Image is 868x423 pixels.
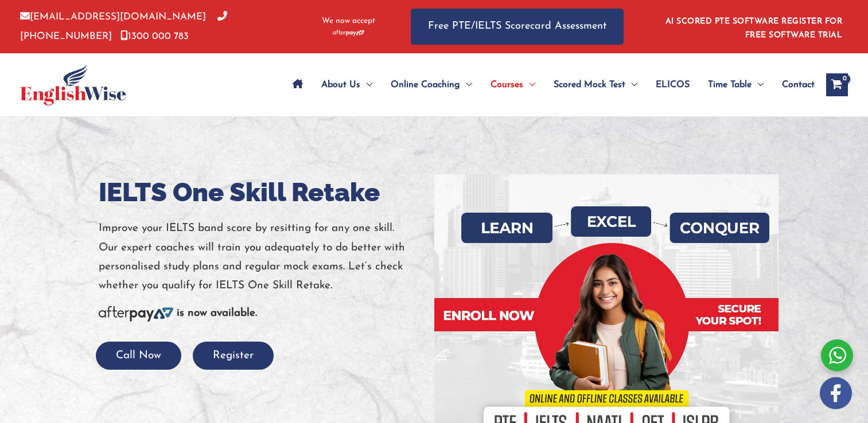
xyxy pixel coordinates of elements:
a: Free PTE/IELTS Scorecard Assessment [411,9,624,45]
span: Online Coaching [391,65,460,105]
span: About Us [321,65,360,105]
span: Scored Mock Test [554,65,625,105]
a: Register [193,350,274,361]
span: Contact [782,65,815,105]
a: ELICOS [647,65,699,105]
a: View Shopping Cart, empty [826,73,848,96]
span: ELICOS [656,65,690,105]
a: [EMAIL_ADDRESS][DOMAIN_NAME] [20,12,206,22]
span: Menu Toggle [523,65,535,105]
a: Scored Mock TestMenu Toggle [544,65,647,105]
span: We now accept [322,15,375,27]
a: AI SCORED PTE SOFTWARE REGISTER FOR FREE SOFTWARE TRIAL [665,17,843,40]
b: is now available. [177,308,257,319]
img: Afterpay-Logo [99,306,173,322]
button: Register [193,342,274,370]
nav: Site Navigation: Main Menu [283,65,815,105]
img: white-facebook.png [820,377,852,409]
aside: Header Widget 1 [659,8,848,45]
a: 1300 000 783 [120,32,189,41]
a: Contact [773,65,815,105]
span: Courses [491,65,523,105]
span: Menu Toggle [460,65,472,105]
img: cropped-ew-logo [20,64,126,105]
a: [PHONE_NUMBER] [20,12,227,41]
span: Time Table [708,65,752,105]
button: Call Now [96,342,181,370]
p: Improve your IELTS band score by resitting for any one skill. Our expert coaches will train you a... [99,219,426,295]
a: Online CoachingMenu Toggle [382,65,481,105]
h1: IELTS One Skill Retake [99,174,426,210]
span: Menu Toggle [360,65,372,105]
img: Afterpay-Logo [333,30,364,36]
span: Menu Toggle [625,65,637,105]
a: Call Now [96,350,181,361]
a: About UsMenu Toggle [312,65,382,105]
a: CoursesMenu Toggle [481,65,544,105]
span: Menu Toggle [752,65,764,105]
a: Time TableMenu Toggle [699,65,773,105]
